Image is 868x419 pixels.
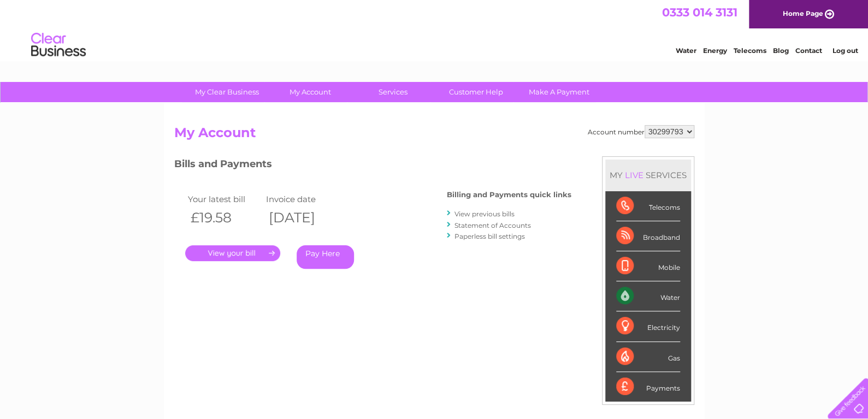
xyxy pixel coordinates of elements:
[176,6,693,53] div: Clear Business is a trading name of Verastar Limited (registered in [GEOGRAPHIC_DATA] No. 3667643...
[297,245,354,269] a: Pay Here
[605,160,691,191] div: MY SERVICES
[263,192,342,206] td: Invoice date
[185,245,280,261] a: .
[616,281,680,311] div: Water
[703,46,727,55] a: Energy
[588,125,694,138] div: Account number
[182,82,272,102] a: My Clear Business
[623,170,646,180] div: LIVE
[31,28,86,62] img: logo.png
[174,125,694,146] h2: My Account
[431,82,521,102] a: Customer Help
[454,221,531,229] a: Statement of Accounts
[447,191,571,199] h4: Billing and Payments quick links
[265,82,355,102] a: My Account
[616,221,680,251] div: Broadband
[616,191,680,221] div: Telecoms
[616,342,680,372] div: Gas
[616,311,680,341] div: Electricity
[662,5,737,19] a: 0333 014 3131
[734,46,766,55] a: Telecoms
[832,46,858,55] a: Log out
[676,46,696,55] a: Water
[616,251,680,281] div: Mobile
[773,46,789,55] a: Blog
[263,206,342,229] th: [DATE]
[795,46,822,55] a: Contact
[185,192,264,206] td: Your latest bill
[454,210,515,218] a: View previous bills
[185,206,264,229] th: £19.58
[616,372,680,402] div: Payments
[454,232,525,240] a: Paperless bill settings
[174,156,571,175] h3: Bills and Payments
[514,82,604,102] a: Make A Payment
[348,82,438,102] a: Services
